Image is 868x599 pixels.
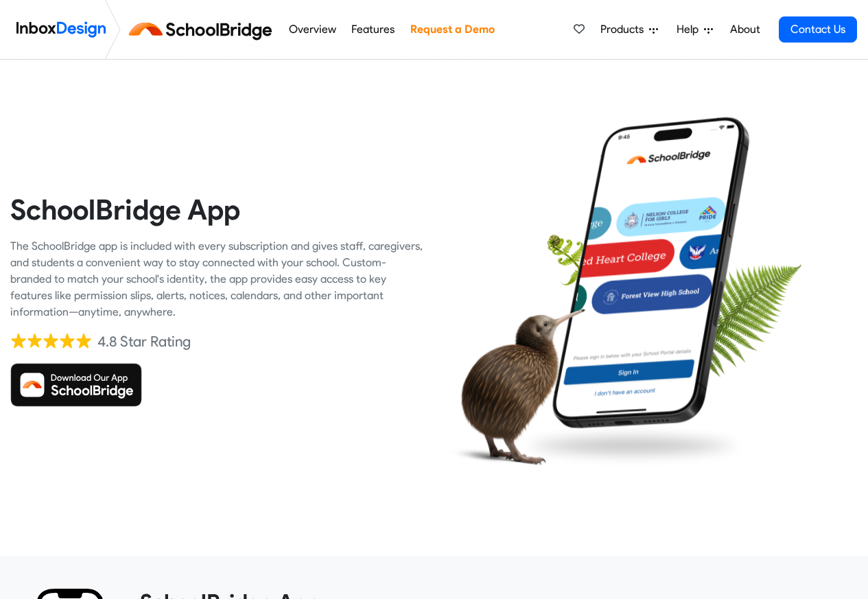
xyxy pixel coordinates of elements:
a: Contact Us [779,16,857,43]
img: Download SchoolBridge App [10,363,142,407]
heading: SchoolBridge App [10,192,424,227]
span: Help [677,21,704,38]
a: About [726,16,764,43]
img: kiwi_bird.png [445,296,585,475]
img: schoolbridge logo [126,13,281,46]
div: The SchoolBridge app is included with every subscription and gives staff, caregivers, and student... [10,238,424,320]
a: Overview [285,16,340,43]
a: Features [348,16,399,43]
a: Help [671,16,718,43]
a: Request a Demo [406,16,498,43]
img: shadow.png [515,421,749,471]
img: phone.png [543,116,760,429]
span: Products [600,21,649,38]
a: Products [595,16,664,43]
div: 4.8 Star Rating [97,331,191,352]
